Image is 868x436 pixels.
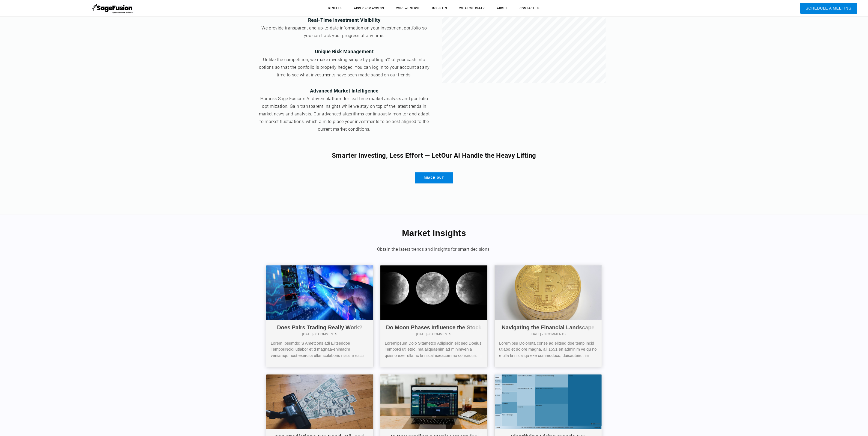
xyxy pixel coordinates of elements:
a: Results [323,4,347,13]
a: Who We Serve [391,4,426,13]
font: We provide transparent and up-to-date information on your investment portfolio so you can track y... [262,25,427,38]
a: About [491,4,513,13]
font: Harness Sage Fusion's AI-driven platform for real-time market analysis and portfolio optimization... [259,96,430,132]
font: Unlike the competition, we make investing simple by putting 5% of your cash into options so that ... [259,57,430,77]
font: Our AI Handle the Heavy Lifting [441,152,536,159]
a: Insights [427,4,453,13]
h1: Market Insights [259,228,610,238]
a: Contact Us [514,4,545,13]
a: What We Offer [454,4,490,13]
font: ​Obtain the latest trends and insights for smart decisions. [377,247,491,252]
font: Advanced Market Intelligence [310,88,378,94]
a: reach out [415,172,453,183]
font: Smarter Investing, Less Effort — Let [332,152,441,159]
a: Apply for Access [348,4,389,13]
img: SageFusion | Intelligent Investment Management [91,1,135,15]
font: Real-Time Investment Visibility [308,17,380,23]
font: Unique Risk Management [315,49,374,54]
a: Schedule A Meeting [800,3,857,14]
